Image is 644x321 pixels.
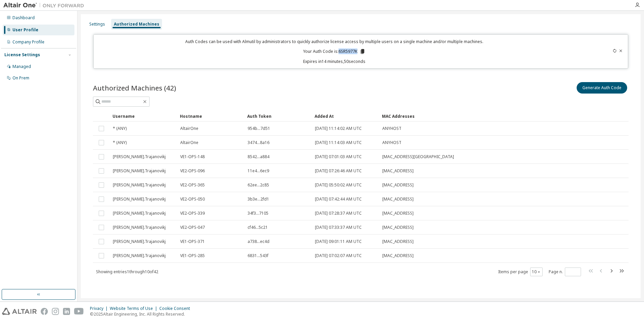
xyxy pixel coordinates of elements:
span: [MAC_ADDRESS][GEOGRAPHIC_DATA] [382,154,454,159]
span: [PERSON_NAME].Trajanovikj [113,168,166,174]
span: ANYHOST [382,140,401,145]
div: Website Terms of Use [110,306,159,311]
span: [DATE] 07:26:46 AM UTC [315,168,362,174]
span: 954b...7d51 [248,126,270,131]
div: MAC Addresses [382,111,560,121]
span: 62ee...2c85 [248,182,269,188]
img: youtube.svg [74,308,84,315]
span: [PERSON_NAME].Trajanovikj [113,239,166,244]
p: Expires in 14 minutes, 50 seconds [98,59,572,64]
span: Items per page [498,267,543,276]
span: [PERSON_NAME].Trajanovikj [113,197,166,202]
span: [PERSON_NAME].Trajanovikj [113,211,166,216]
img: altair_logo.svg [2,308,37,315]
div: Authorized Machines [114,22,159,27]
span: 6831...543f [248,253,268,258]
span: [PERSON_NAME].Trajanovikj [113,182,166,188]
div: Username [112,111,174,121]
div: Privacy [90,306,110,311]
div: Dashboard [12,15,35,21]
span: 34f3...7105 [248,211,268,216]
img: instagram.svg [52,308,59,315]
div: Added At [315,111,377,121]
span: [MAC_ADDRESS] [382,253,414,258]
span: [PERSON_NAME].Trajanovikj [113,154,166,159]
span: [DATE] 07:28:37 AM UTC [315,211,362,216]
img: Altair One [3,2,88,9]
span: Page n. [549,267,581,276]
span: [MAC_ADDRESS] [382,211,414,216]
span: [MAC_ADDRESS] [382,239,414,244]
span: AltairOne [180,140,198,145]
div: Cookie Consent [159,306,194,311]
div: License Settings [4,52,40,58]
span: [PERSON_NAME].Trajanovikj [113,253,166,258]
div: Hostname [180,111,242,121]
div: Company Profile [12,39,44,45]
img: linkedin.svg [63,308,70,315]
span: Showing entries 1 through 10 of 42 [96,269,158,275]
span: 11e4...6ec9 [248,168,269,174]
span: [DATE] 07:02:07 AM UTC [315,253,362,258]
div: On Prem [12,75,29,81]
span: [DATE] 05:50:02 AM UTC [315,182,362,188]
span: Authorized Machines (42) [93,83,176,93]
span: a738...ec4d [248,239,269,244]
p: © 2025 Altair Engineering, Inc. All Rights Reserved. [90,311,194,317]
span: [DATE] 09:01:11 AM UTC [315,239,362,244]
span: 8542...a884 [248,154,269,159]
span: [DATE] 07:42:44 AM UTC [315,197,362,202]
span: [DATE] 07:33:37 AM UTC [315,225,362,230]
div: Auth Token [247,111,309,121]
span: VE1-OPS-148 [180,154,205,159]
span: [MAC_ADDRESS] [382,225,414,230]
span: * (ANY) [113,126,127,131]
div: User Profile [12,27,38,33]
img: facebook.svg [41,308,48,315]
p: Auth Codes can be used with Almutil by administrators to quickly authorize license access by mult... [98,39,572,44]
span: [MAC_ADDRESS] [382,182,414,188]
span: VE2-OPS-050 [180,197,205,202]
span: [DATE] 11:14:03 AM UTC [315,140,362,145]
div: Managed [12,64,31,69]
span: 3474...8a16 [248,140,269,145]
button: 10 [532,269,541,275]
span: ANYHOST [382,126,401,131]
span: VE1-OPS-285 [180,253,205,258]
span: [MAC_ADDRESS] [382,197,414,202]
span: [PERSON_NAME].Trajanovikj [113,225,166,230]
span: [DATE] 07:01:03 AM UTC [315,154,362,159]
span: VE2-OPS-339 [180,211,205,216]
button: Generate Auth Code [577,82,627,94]
div: Settings [89,22,105,27]
span: AltairOne [180,126,198,131]
span: [DATE] 11:14:02 AM UTC [315,126,362,131]
span: VE2-OPS-047 [180,225,205,230]
span: * (ANY) [113,140,127,145]
span: VE2-OPS-096 [180,168,205,174]
span: [MAC_ADDRESS] [382,168,414,174]
span: VE2-OPS-365 [180,182,205,188]
span: 3b3e...2fd1 [248,197,269,202]
p: Your Auth Code is: 6SR5977K [303,48,365,55]
span: cf46...5c21 [248,225,268,230]
span: VE1-OPS-371 [180,239,205,244]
